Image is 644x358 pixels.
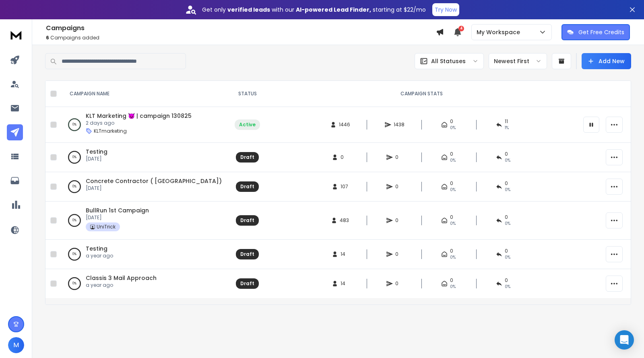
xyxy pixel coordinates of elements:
span: 0 [341,154,349,160]
button: Get Free Credits [561,24,630,40]
td: 0%Testing[DATE] [60,143,230,172]
span: 0 [450,214,453,220]
span: 0% [450,125,456,131]
p: 0 % [72,153,76,161]
a: Testing [86,245,107,253]
span: 0% [450,187,456,193]
span: 0% [505,284,510,290]
div: Draft [240,183,254,190]
span: 0 [395,154,403,160]
span: 0 [505,277,508,284]
strong: verified leads [227,6,270,14]
span: 0% [505,187,510,193]
span: 0 [395,280,403,287]
div: Draft [240,280,254,287]
p: UniTrick [97,224,116,230]
span: 0 [505,151,508,157]
span: 0% [450,220,456,227]
span: 483 [340,217,349,224]
p: Get Free Credits [578,28,624,36]
p: All Statuses [431,57,466,65]
td: 0%Classis 3 Mail Approacha year ago [60,269,230,298]
p: Get only with our starting at $22/mo [202,6,426,14]
td: 0%KLT Marketing 😈 | campaign 1308252 days agoKLTmarketing [60,107,230,143]
span: 107 [341,183,349,190]
span: 0% [450,157,456,164]
button: Add New [582,53,631,69]
button: M [8,337,24,353]
button: Newest First [489,53,547,69]
p: a year ago [86,253,113,259]
p: [DATE] [86,156,107,162]
p: [DATE] [86,214,149,221]
span: 0 [505,214,508,220]
p: KLTmarketing [94,128,127,134]
span: 0 [505,248,508,254]
div: Draft [240,251,254,257]
p: 0 % [72,280,76,288]
a: Classis 3 Mail Approach [86,274,157,282]
div: Draft [240,217,254,224]
span: 0 [395,183,403,190]
div: Active [239,121,256,128]
th: CAMPAIGN STATS [265,81,578,107]
a: BullRun 1st Campaign [86,206,149,214]
span: 11 [505,118,508,125]
span: 0 [450,180,453,187]
span: 6 [46,34,49,41]
p: 0 % [72,121,76,129]
td: 0%Concrete Contractor ( [GEOGRAPHIC_DATA])[DATE] [60,172,230,202]
p: Campaigns added [46,35,436,41]
span: 0% [450,254,456,261]
button: Try Now [432,3,459,16]
span: 0 [450,248,453,254]
span: 14 [341,251,349,257]
div: Open Intercom Messenger [615,330,634,350]
p: 0 % [72,250,76,258]
p: [DATE] [86,185,222,191]
span: 0% [450,284,456,290]
span: 0 [395,217,403,224]
td: 0%BullRun 1st Campaign[DATE]UniTrick [60,202,230,240]
span: 0 [450,277,453,284]
p: 0 % [72,183,76,191]
p: a year ago [86,282,157,288]
span: 0 [450,151,453,157]
p: My Workspace [477,28,523,36]
a: Testing [86,148,107,156]
th: STATUS [230,81,265,107]
span: 1 % [505,125,509,131]
span: 1438 [394,121,405,128]
h1: Campaigns [46,23,436,33]
img: logo [8,27,24,42]
span: 0% [505,254,510,261]
span: 4 [458,26,464,31]
span: 0% [505,157,510,164]
td: 0%Testinga year ago [60,240,230,269]
a: KLT Marketing 😈 | campaign 130825 [86,112,192,120]
span: 1446 [339,121,350,128]
div: Draft [240,154,254,160]
span: 0 [450,118,453,125]
p: Try Now [435,6,457,14]
strong: AI-powered Lead Finder, [296,6,371,14]
a: Concrete Contractor ( [GEOGRAPHIC_DATA]) [86,177,222,185]
span: 0% [505,220,510,227]
span: 0 [395,251,403,257]
span: 14 [341,280,349,287]
p: 0 % [72,216,76,224]
th: CAMPAIGN NAME [60,81,230,107]
p: 2 days ago [86,120,192,126]
span: 0 [505,180,508,187]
